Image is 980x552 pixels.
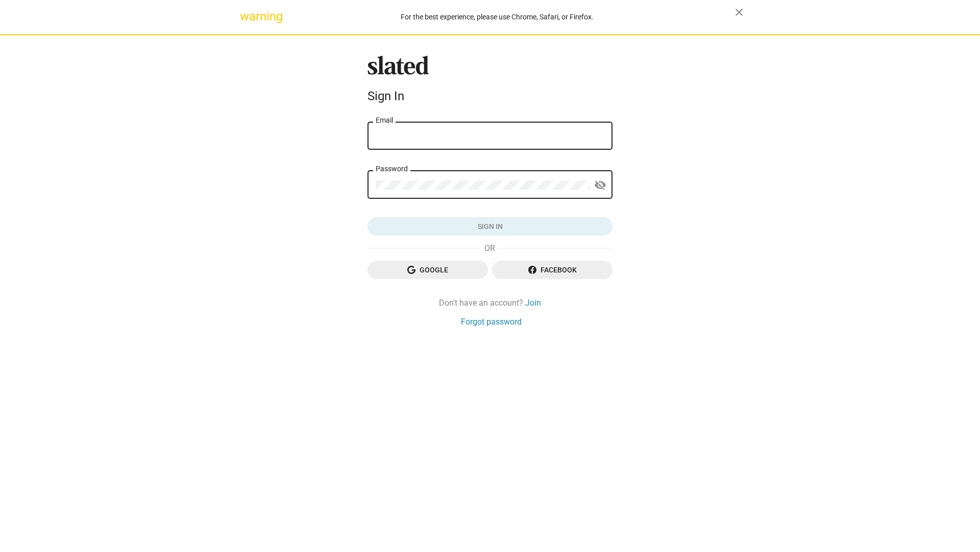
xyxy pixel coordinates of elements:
[594,177,606,193] mat-icon: visibility_off
[500,261,604,279] span: Facebook
[367,56,612,108] sl-branding: Sign In
[492,261,612,279] button: Facebook
[367,297,612,308] div: Don't have an account?
[240,10,252,22] mat-icon: warning
[461,316,522,327] a: Forgot password
[376,261,480,279] span: Google
[367,89,612,103] div: Sign In
[733,6,745,18] mat-icon: close
[367,261,488,279] button: Google
[525,297,541,308] a: Join
[590,175,610,196] button: Show password
[259,10,735,24] div: For the best experience, please use Chrome, Safari, or Firefox.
